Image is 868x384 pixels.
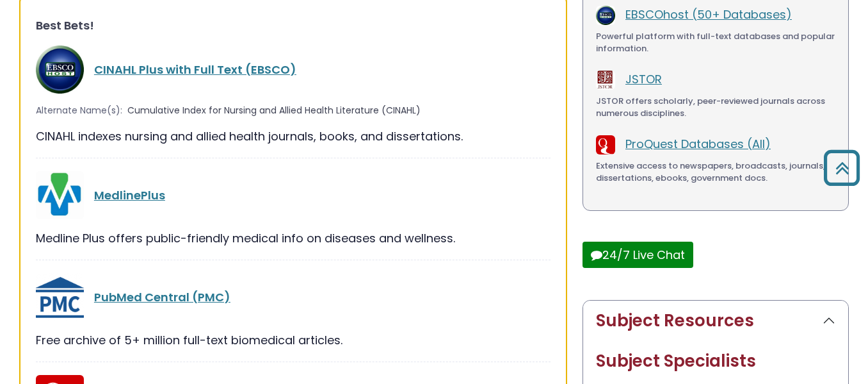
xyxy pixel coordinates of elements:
div: JSTOR offers scholarly, peer-reviewed journals across numerous disciplines. [596,95,835,120]
h3: Best Bets! [36,19,551,33]
button: Subject Resources [583,301,848,341]
a: JSTOR [625,71,662,87]
a: MedlinePlus [94,187,165,203]
button: 24/7 Live Chat [583,242,693,268]
div: Extensive access to newspapers, broadcasts, journals, dissertations, ebooks, government docs. [596,160,835,185]
span: Cumulative Index for Nursing and Allied Health Literature (CINAHL) [127,104,421,117]
a: PubMed Central (PMC) [94,289,230,305]
a: Back to Top [819,156,865,179]
span: Alternate Name(s): [36,104,122,117]
div: CINAHL indexes nursing and allied health journals, books, and dissertations. [36,128,551,145]
div: Free archive of 5+ million full-text biomedical articles. [36,331,551,349]
div: Powerful platform with full-text databases and popular information. [596,30,835,55]
a: CINAHL Plus with Full Text (EBSCO) [94,62,296,78]
a: ProQuest Databases (All) [625,136,771,152]
div: Medline Plus offers public-friendly medical info on diseases and wellness. [36,230,551,247]
a: EBSCOhost (50+ Databases) [625,6,792,22]
h2: Subject Specialists [596,351,835,371]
